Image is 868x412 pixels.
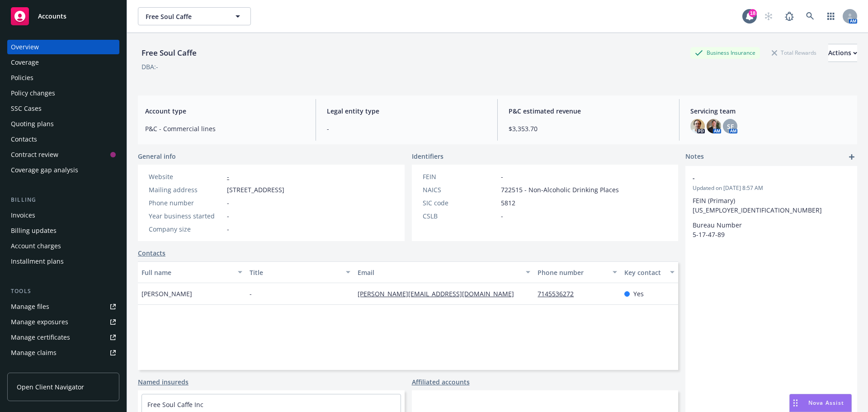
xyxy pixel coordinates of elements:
[501,211,503,221] span: -
[138,7,251,25] button: Free Soul Caffe
[7,361,119,375] a: Manage BORs
[822,7,840,25] a: Switch app
[11,55,39,70] div: Coverage
[149,172,223,181] div: Website
[11,223,57,238] div: Billing updates
[7,315,119,329] a: Manage exposures
[227,185,284,194] span: [STREET_ADDRESS]
[149,198,223,208] div: Phone number
[780,7,798,25] a: Report a Bug
[149,211,223,221] div: Year business started
[138,47,200,59] div: Free Soul Caffe
[11,117,54,131] div: Quoting plans
[685,166,857,246] div: -Updated on [DATE] 8:57 AMFEIN (Primary) [US_EMPLOYER_IDENTIFICATION_NUMBER]Bureau Number 5-17-47-89
[7,208,119,223] a: Invoices
[534,261,620,283] button: Phone number
[693,173,826,183] span: -
[11,299,49,314] div: Manage files
[227,211,229,221] span: -
[146,12,224,21] span: Free Soul Caffe
[509,124,668,133] span: $3,353.70
[7,223,119,238] a: Billing updates
[538,268,607,277] div: Phone number
[227,224,229,234] span: -
[227,172,229,181] a: -
[7,4,119,29] a: Accounts
[789,394,852,412] button: Nova Assist
[7,132,119,147] a: Contacts
[7,71,119,85] a: Policies
[423,185,497,194] div: NAICS
[11,208,35,223] div: Invoices
[11,101,42,116] div: SSC Cases
[11,71,33,85] div: Policies
[509,106,668,116] span: P&C estimated revenue
[11,315,68,329] div: Manage exposures
[7,254,119,269] a: Installment plans
[727,122,734,131] span: SF
[38,13,66,20] span: Accounts
[358,268,520,277] div: Email
[149,185,223,194] div: Mailing address
[412,377,470,387] a: Affiliated accounts
[7,239,119,253] a: Account charges
[250,268,340,277] div: Title
[621,261,678,283] button: Key contact
[423,211,497,221] div: CSLB
[138,261,246,283] button: Full name
[501,198,515,208] span: 5812
[142,289,192,298] span: [PERSON_NAME]
[7,40,119,54] a: Overview
[145,124,305,133] span: P&C - Commercial lines
[354,261,534,283] button: Email
[707,119,721,133] img: photo
[142,62,158,71] div: DBA: -
[624,268,665,277] div: Key contact
[142,268,232,277] div: Full name
[690,119,705,133] img: photo
[145,106,305,116] span: Account type
[690,106,850,116] span: Servicing team
[801,7,819,25] a: Search
[246,261,354,283] button: Title
[538,289,581,298] a: 7145536272
[11,346,57,360] div: Manage claims
[423,172,497,181] div: FEIN
[7,195,119,204] div: Billing
[7,55,119,70] a: Coverage
[11,86,55,100] div: Policy changes
[693,196,850,215] p: FEIN (Primary) [US_EMPLOYER_IDENTIFICATION_NUMBER]
[327,106,486,116] span: Legal entity type
[358,289,521,298] a: [PERSON_NAME][EMAIL_ADDRESS][DOMAIN_NAME]
[138,377,189,387] a: Named insureds
[759,7,778,25] a: Start snowing
[423,198,497,208] div: SIC code
[250,289,252,298] span: -
[846,152,857,162] a: add
[501,185,619,194] span: 722515 - Non-Alcoholic Drinking Places
[808,399,844,407] span: Nova Assist
[11,40,39,54] div: Overview
[11,254,64,269] div: Installment plans
[7,163,119,177] a: Coverage gap analysis
[7,86,119,100] a: Policy changes
[501,172,503,181] span: -
[11,132,37,147] div: Contacts
[11,239,61,253] div: Account charges
[17,382,84,392] span: Open Client Navigator
[828,44,857,62] div: Actions
[149,224,223,234] div: Company size
[11,147,58,162] div: Contract review
[7,346,119,360] a: Manage claims
[7,147,119,162] a: Contract review
[11,163,78,177] div: Coverage gap analysis
[767,47,821,58] div: Total Rewards
[693,220,850,239] p: Bureau Number 5-17-47-89
[11,330,70,345] div: Manage certificates
[693,184,850,192] span: Updated on [DATE] 8:57 AM
[7,287,119,296] div: Tools
[828,44,857,62] button: Actions
[790,394,801,412] div: Drag to move
[749,9,757,17] div: 18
